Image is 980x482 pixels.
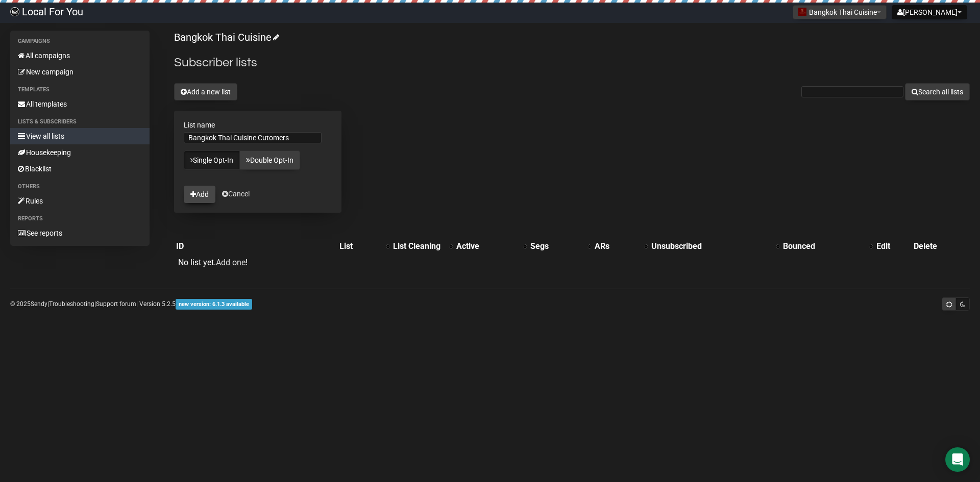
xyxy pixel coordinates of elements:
[781,239,874,253] th: Bounced: No sort applied, activate to apply an ascending sort
[649,239,781,253] th: Unsubscribed: No sort applied, activate to apply an ascending sort
[798,8,806,16] img: 984.png
[10,193,150,209] a: Rules
[174,54,970,72] h2: Subscriber lists
[222,190,250,198] a: Cancel
[174,31,278,43] a: Bangkok Thai Cuisine
[176,241,335,251] div: ID
[184,120,332,130] label: List name
[10,144,150,161] a: Housekeeping
[10,7,19,16] img: d61d2441668da63f2d83084b75c85b29
[393,241,444,251] div: List Cleaning
[31,300,47,308] a: Sendy
[10,47,150,64] a: All campaigns
[391,239,454,253] th: List Cleaning: No sort applied, activate to apply an ascending sort
[10,298,252,310] p: © 2025 | | | Version 5.2.5
[10,96,150,112] a: All templates
[216,258,246,267] a: Add one
[10,161,150,177] a: Blacklist
[651,241,771,251] div: Unsubscribed
[10,116,150,128] li: Lists & subscribers
[454,239,528,253] th: Active: No sort applied, activate to apply an ascending sort
[174,83,237,100] button: Add a new list
[10,128,150,144] a: View all lists
[876,241,910,251] div: Edit
[530,241,582,251] div: Segs
[595,241,639,251] div: ARs
[783,241,864,251] div: Bounced
[184,186,215,203] button: Add
[49,300,94,308] a: Troubleshooting
[10,84,150,96] li: Templates
[593,239,649,253] th: ARs: No sort applied, activate to apply an ascending sort
[176,299,252,310] span: new version: 6.1.3 available
[176,300,252,308] a: new version: 6.1.3 available
[184,132,322,143] input: The name of your new list
[912,239,970,253] th: Delete: No sort applied, sorting is disabled
[239,150,300,170] a: Double Opt-In
[905,83,970,100] button: Search all lists
[10,181,150,193] li: Others
[184,150,240,170] a: Single Opt-In
[10,64,150,80] a: New campaign
[10,225,150,241] a: See reports
[10,35,150,47] li: Campaigns
[339,241,381,251] div: List
[337,239,391,253] th: List: No sort applied, activate to apply an ascending sort
[456,241,518,251] div: Active
[914,241,968,251] div: Delete
[528,239,593,253] th: Segs: No sort applied, activate to apply an ascending sort
[174,239,337,253] th: ID: No sort applied, sorting is disabled
[945,447,970,472] div: Open Intercom Messenger
[10,213,150,225] li: Reports
[793,5,887,19] button: Bangkok Thai Cuisine
[96,300,136,308] a: Support forum
[174,253,337,272] td: No list yet. !
[874,239,912,253] th: Edit: No sort applied, sorting is disabled
[892,5,967,19] button: [PERSON_NAME]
